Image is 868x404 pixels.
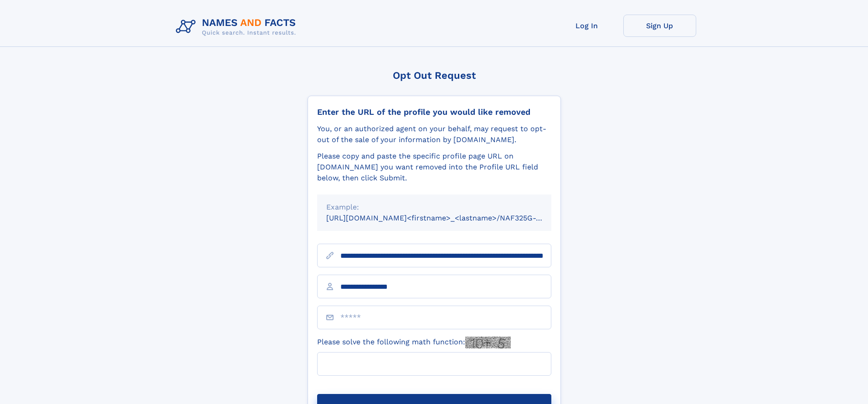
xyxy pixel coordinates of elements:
[317,123,551,145] div: You, or an authorized agent on your behalf, may request to opt-out of the sale of your informatio...
[317,337,511,348] label: Please solve the following math function:
[172,15,303,39] img: Logo Names and Facts
[317,107,551,117] div: Enter the URL of the profile you would like removed
[326,202,542,213] div: Example:
[308,70,561,81] div: Opt Out Request
[623,15,696,37] a: Sign Up
[326,214,569,222] small: [URL][DOMAIN_NAME]<firstname>_<lastname>/NAF325G-xxxxxxxx
[317,151,551,184] div: Please copy and paste the specific profile page URL on [DOMAIN_NAME] you want removed into the Pr...
[550,15,623,37] a: Log In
